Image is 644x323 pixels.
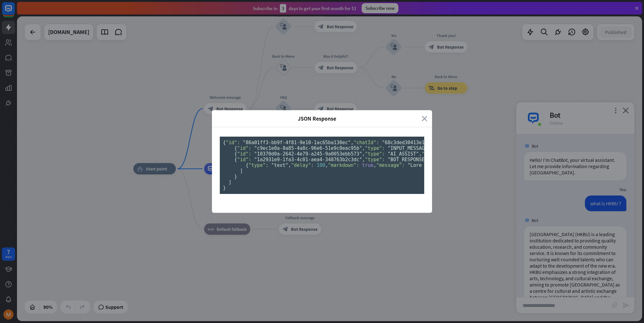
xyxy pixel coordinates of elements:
span: "86a01ff3-bb9f-4f81-9e10-1ac65ba130ec" [243,140,351,145]
span: "1a2931e9-1fa3-4c01-aea4-348763b2c3dc" [254,157,362,162]
span: "chatId": [353,140,379,145]
span: "SOURCE": [422,151,447,157]
span: "id": [237,151,251,157]
span: "INPUT_MESSAGE" [388,145,430,151]
span: "AI_ASSIST" [388,151,419,157]
span: JSON Response [217,115,417,122]
span: "type": [365,157,385,162]
span: "type": [365,151,385,157]
i: close [422,115,427,122]
span: true [362,162,374,168]
span: "type": [248,162,268,168]
span: "id": [237,145,251,151]
span: "text" [271,162,288,168]
pre: { , , , , , , , { , , , , , , , }, [ , , ], [ { , , }, { , , }, { , , [ { , , , } ] } ] } [220,137,424,194]
span: "id": [226,140,240,145]
span: "10370d0a-2642-4e79-a245-9a0053ebb573" [254,151,362,157]
span: "c9ec1e0a-8a85-4a8c-96e6-51e9c0eac95b" [254,145,362,151]
span: "type": [365,145,385,151]
span: "message": [376,162,405,168]
span: "BOT_RESPONSE" [388,157,427,162]
span: 100 [317,162,325,168]
span: "68c3ded30413e100074df725" [382,140,456,145]
span: "markdown": [328,162,359,168]
span: "delay": [291,162,314,168]
button: Open LiveChat chat widget [5,3,24,21]
span: "id": [237,157,251,162]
